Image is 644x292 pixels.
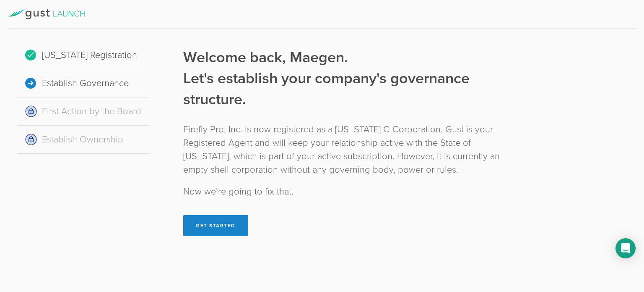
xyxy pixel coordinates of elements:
[183,47,520,68] div: Welcome back, Maegen.
[183,68,520,110] div: Let's establish your company's governance structure.
[183,215,248,236] button: Get Started
[615,238,636,258] div: Open Intercom Messenger
[183,123,520,176] div: Firefly Pro, Inc. is now registered as a [US_STATE] C-Corporation. Gust is your Registered Agent ...
[17,97,150,126] div: First Action by the Board
[183,185,520,198] div: Now we’re going to fix that.
[17,126,150,154] div: Establish Ownership
[17,41,150,69] div: [US_STATE] Registration
[17,69,150,97] div: Establish Governance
